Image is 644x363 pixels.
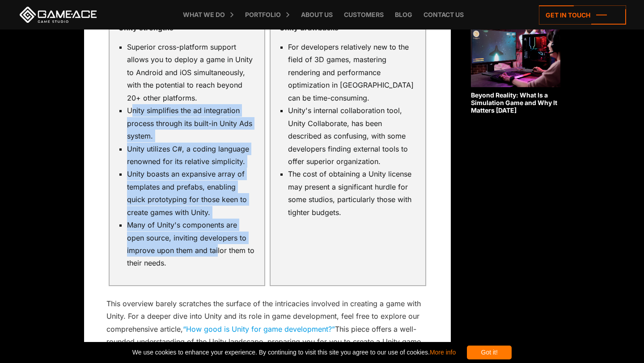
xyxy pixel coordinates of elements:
a: Get in touch [539,5,626,25]
a: “How good is Unity for game development?” [183,325,335,333]
li: For developers relatively new to the field of 3D games, mastering rendering and performance optim... [288,41,416,104]
li: Unity utilizes C#, a coding language renowned for its relative simplicity. [127,143,255,168]
a: More info [430,349,456,356]
li: Unity boasts an expansive array of templates and prefabs, enabling quick prototyping for those ke... [127,168,255,219]
li: Unity simplifies the ad integration process through its built-in Unity Ads system. [127,104,255,142]
li: Unity's internal collaboration tool, Unity Collaborate, has been described as confusing, with som... [288,104,416,168]
span: We use cookies to enhance your experience. By continuing to visit this site you agree to our use ... [132,346,456,359]
div: Got it! [467,346,512,359]
li: Superior cross-platform support allows you to deploy a game in Unity to Android and iOS simultane... [127,41,255,104]
li: Many of Unity's components are open source, inviting developers to improve upon them and tailor t... [127,219,255,270]
li: The cost of obtaining a Unity license may present a significant hurdle for some studios, particul... [288,168,416,219]
a: Beyond Reality: What Is a Simulation Game and Why It Matters [DATE] [471,5,560,114]
p: This overview barely scratches the surface of the intricacies involved in creating a game with Un... [106,297,428,361]
img: Related [471,5,560,87]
